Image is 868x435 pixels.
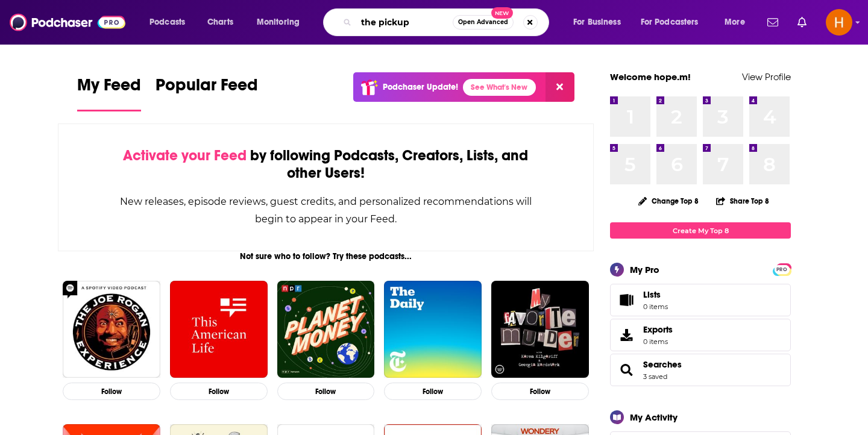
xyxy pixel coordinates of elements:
[463,79,536,96] a: See What's New
[793,12,811,33] a: Show notifications dropdown
[207,14,233,31] span: Charts
[491,281,589,378] img: My Favorite Murder with Karen Kilgariff and Georgia Hardstark
[384,383,482,400] button: Follow
[123,146,247,164] span: Activate your Feed
[453,15,514,30] button: Open AdvancedNew
[715,189,770,213] button: Share Top 8
[614,361,638,378] a: Searches
[643,372,667,381] a: 3 saved
[63,383,160,400] button: Follow
[630,412,678,423] div: My Activity
[141,13,201,32] button: open menu
[614,327,638,343] span: Exports
[149,14,185,31] span: Podcasts
[156,75,258,111] a: Popular Feed
[77,75,141,111] a: My Feed
[716,13,760,32] button: open menu
[643,302,668,311] span: 0 items
[277,383,375,400] button: Follow
[156,75,258,102] span: Popular Feed
[200,13,241,32] a: Charts
[610,284,791,316] a: Lists
[643,324,673,335] span: Exports
[643,337,673,346] span: 0 items
[119,147,533,182] div: by following Podcasts, Creators, Lists, and other Users!
[277,281,375,378] img: Planet Money
[610,354,791,386] span: Searches
[610,319,791,351] a: Exports
[58,251,594,261] div: Not sure who to follow? Try these podcasts...
[610,222,791,239] a: Create My Top 8
[356,13,453,32] input: Search podcasts, credits, & more...
[742,71,791,83] a: View Profile
[643,289,661,300] span: Lists
[491,7,513,19] span: New
[170,281,268,378] img: This American Life
[630,264,659,275] div: My Pro
[10,11,125,34] img: Podchaser - Follow, Share and Rate Podcasts
[725,14,745,31] span: More
[826,9,852,36] span: Logged in as hope.m
[775,265,789,274] span: PRO
[643,289,668,300] span: Lists
[491,383,589,400] button: Follow
[775,264,789,274] a: PRO
[763,12,783,33] a: Show notifications dropdown
[565,13,636,32] button: open menu
[257,14,300,31] span: Monitoring
[573,14,621,31] span: For Business
[610,71,691,83] a: Welcome hope.m!
[119,193,533,228] div: New releases, episode reviews, guest credits, and personalized recommendations will begin to appe...
[614,292,638,308] span: Lists
[631,193,706,208] button: Change Top 8
[335,8,561,36] div: Search podcasts, credits, & more...
[641,14,699,31] span: For Podcasters
[643,359,682,370] a: Searches
[384,281,482,378] img: The Daily
[826,9,852,36] button: Show profile menu
[383,82,458,92] p: Podchaser Update!
[633,13,716,32] button: open menu
[458,19,508,25] span: Open Advanced
[248,13,315,32] button: open menu
[63,281,160,378] img: The Joe Rogan Experience
[826,9,852,36] img: User Profile
[77,75,141,102] span: My Feed
[170,383,268,400] button: Follow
